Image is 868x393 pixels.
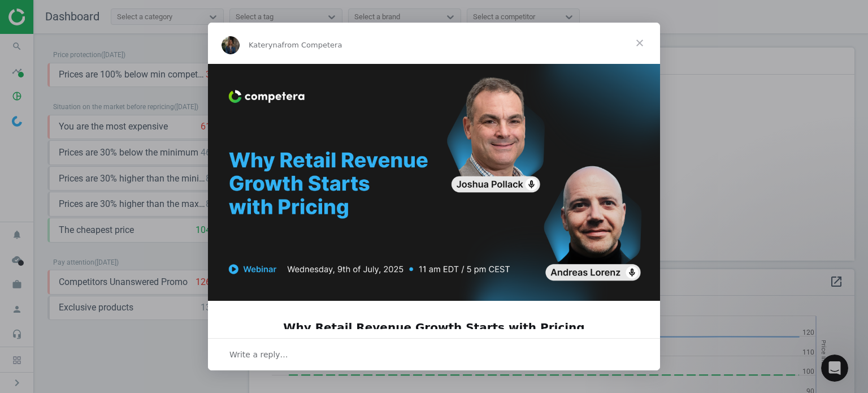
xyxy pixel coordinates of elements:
[619,23,660,63] span: Close
[208,338,660,370] div: Open conversation and reply
[222,36,240,54] img: Profile image for Kateryna
[283,321,584,334] b: Why Retail Revenue Growth Starts with Pricing
[249,41,282,49] span: Kateryna
[282,41,342,49] span: from Competera
[229,347,288,362] span: Write a reply…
